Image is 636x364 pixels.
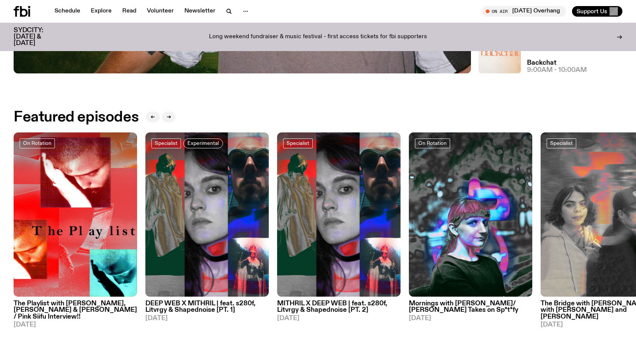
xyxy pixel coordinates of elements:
h3: MITHRIL X DEEP WEB | feat. s280f, Litvrgy & Shapednoise [PT. 2] [277,300,401,313]
a: On Rotation [20,138,55,148]
a: Specialist [151,138,181,148]
span: Specialist [155,140,178,146]
a: On Rotation [415,138,450,148]
span: On Rotation [23,140,51,146]
a: Specialist [547,138,576,148]
span: Specialist [550,140,573,146]
h3: DEEP WEB X MITHRIL | feat. s280f, Litvrgy & Shapednoise [PT. 1] [145,300,269,313]
h2: Featured episodes [14,110,139,124]
h3: The Playlist with [PERSON_NAME], [PERSON_NAME] & [PERSON_NAME] / Pink Siifu Interview!! [14,300,137,320]
span: [DATE] [14,322,137,328]
img: The cover image for this episode of The Playlist, featuring the title of the show as well as the ... [14,132,137,297]
a: Volunteer [142,6,178,17]
a: Mornings with [PERSON_NAME]/ [PERSON_NAME] Takes on Sp*t*fy[DATE] [409,297,532,321]
a: The Playlist with [PERSON_NAME], [PERSON_NAME] & [PERSON_NAME] / Pink Siifu Interview!![DATE] [14,297,137,328]
button: On Air[DATE] Overhang [482,6,566,17]
a: DEEP WEB X MITHRIL | feat. s280f, Litvrgy & Shapednoise [PT. 1][DATE] [145,297,269,321]
span: [DATE] [145,315,269,322]
p: Long weekend fundraiser & music festival - first access tickets for fbi supporters [209,34,427,40]
a: MITHRIL X DEEP WEB | feat. s280f, Litvrgy & Shapednoise [PT. 2][DATE] [277,297,401,321]
span: Experimental [187,140,219,146]
span: Support Us [577,8,607,15]
span: Specialist [287,140,309,146]
span: 9:00am - 10:00am [527,67,587,73]
a: Newsletter [180,6,220,17]
button: Support Us [572,6,622,17]
a: Schedule [50,6,85,17]
a: Specialist [283,138,313,148]
span: [DATE] [409,315,532,322]
a: Read [118,6,141,17]
a: Backchat [527,60,556,66]
h3: Mornings with [PERSON_NAME]/ [PERSON_NAME] Takes on Sp*t*fy [409,300,532,313]
span: On Rotation [418,140,447,146]
h3: SYDCITY: [DATE] & [DATE] [14,27,62,47]
a: Explore [86,6,116,17]
span: [DATE] [277,315,401,322]
a: Experimental [183,138,223,148]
